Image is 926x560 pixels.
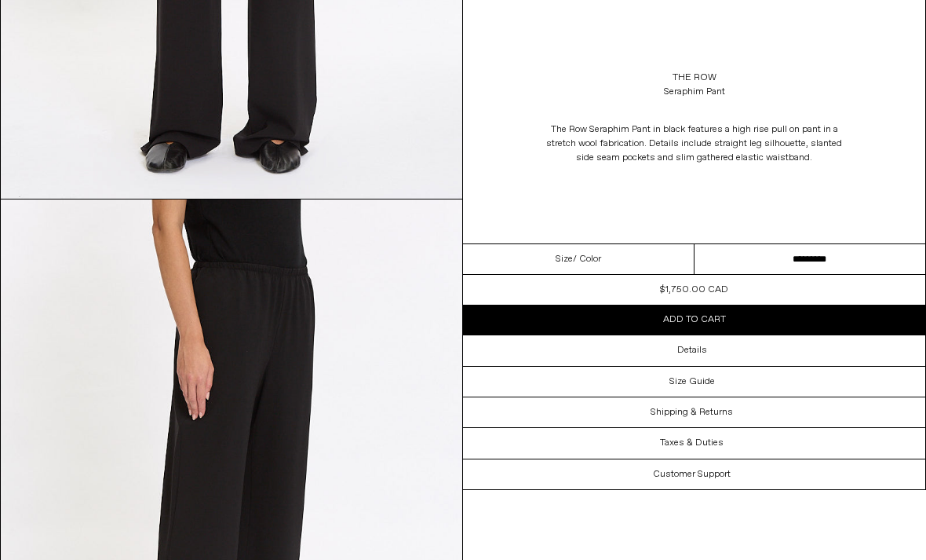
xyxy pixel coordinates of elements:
[463,305,925,335] button: Add to cart
[660,437,724,448] h3: Taxes & Duties
[660,283,728,297] div: $1,750.00 CAD
[673,71,716,85] a: The Row
[538,115,851,173] p: The Row Seraphim Pant in black features a high rise pull on pant in a stretch wool fabrication. D...
[651,407,733,418] h3: Shipping & Returns
[669,376,715,387] h3: Size Guide
[556,252,573,266] span: Size
[677,345,707,356] h3: Details
[663,313,726,326] span: Add to cart
[653,469,731,480] h3: Customer Support
[573,252,601,266] span: / Color
[664,85,725,99] div: Seraphim Pant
